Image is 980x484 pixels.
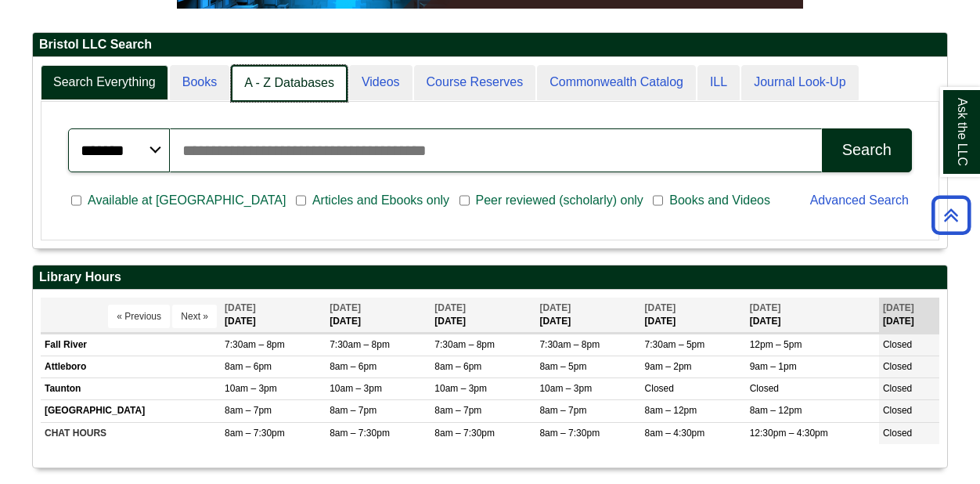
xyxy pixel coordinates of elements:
span: 8am – 6pm [330,361,377,372]
span: 8am – 6pm [434,361,481,372]
span: 9am – 2pm [645,361,692,372]
span: 8am – 7pm [539,405,586,416]
span: 12:30pm – 4:30pm [750,428,828,439]
span: 8am – 6pm [225,361,272,372]
span: 10am – 3pm [434,383,487,394]
td: Taunton [41,378,221,400]
span: 8am – 7:30pm [330,428,390,439]
a: ILL [697,65,740,100]
span: 7:30am – 8pm [539,339,600,350]
th: [DATE] [879,298,939,333]
span: Closed [883,383,912,394]
span: 8am – 7pm [225,405,272,416]
a: A - Z Databases [231,65,348,102]
button: Next » [172,305,217,328]
td: [GEOGRAPHIC_DATA] [41,400,221,422]
span: 8am – 7:30pm [539,428,600,439]
a: Course Reserves [414,65,536,100]
span: 8am – 7pm [330,405,377,416]
span: [DATE] [883,302,914,313]
a: Back to Top [926,204,976,226]
span: Articles and Ebooks only [306,191,456,210]
div: Search [842,141,892,159]
span: [DATE] [434,302,466,313]
span: 8am – 5pm [539,361,586,372]
a: Journal Look-Up [741,65,858,100]
span: 10am – 3pm [330,383,382,394]
a: Books [170,65,229,100]
input: Available at [GEOGRAPHIC_DATA] [71,193,81,208]
a: Advanced Search [810,193,909,207]
span: Closed [883,428,912,439]
button: « Previous [108,305,170,328]
span: 10am – 3pm [539,383,592,394]
span: Peer reviewed (scholarly) only [470,191,650,210]
input: Peer reviewed (scholarly) only [459,193,470,208]
span: [DATE] [330,302,361,313]
th: [DATE] [431,298,535,333]
th: [DATE] [326,298,431,333]
span: Closed [645,383,674,394]
input: Articles and Ebooks only [296,193,306,208]
span: [DATE] [225,302,256,313]
span: Closed [883,405,912,416]
h2: Library Hours [33,265,947,290]
th: [DATE] [535,298,640,333]
th: [DATE] [746,298,879,333]
span: [DATE] [645,302,676,313]
td: CHAT HOURS [41,422,221,444]
span: 7:30am – 5pm [645,339,705,350]
span: Closed [883,361,912,372]
span: 8am – 7:30pm [225,428,285,439]
span: 10am – 3pm [225,383,277,394]
span: Books and Videos [663,191,776,210]
td: Fall River [41,334,221,356]
span: 8am – 12pm [645,405,697,416]
span: [DATE] [750,302,781,313]
th: [DATE] [221,298,326,333]
td: Attleboro [41,356,221,378]
span: Available at [GEOGRAPHIC_DATA] [81,191,292,210]
span: Closed [883,339,912,350]
h2: Bristol LLC Search [33,33,947,57]
input: Books and Videos [653,193,663,208]
a: Videos [349,65,413,100]
span: 7:30am – 8pm [434,339,495,350]
span: Closed [750,383,779,394]
th: [DATE] [641,298,746,333]
span: 8am – 7pm [434,405,481,416]
a: Commonwealth Catalog [537,65,696,100]
span: [DATE] [539,302,571,313]
span: 7:30am – 8pm [225,339,285,350]
span: 7:30am – 8pm [330,339,390,350]
span: 8am – 12pm [750,405,802,416]
span: 8am – 7:30pm [434,428,495,439]
span: 9am – 1pm [750,361,797,372]
button: Search [822,128,912,172]
span: 8am – 4:30pm [645,428,705,439]
a: Search Everything [41,65,168,100]
span: 12pm – 5pm [750,339,802,350]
